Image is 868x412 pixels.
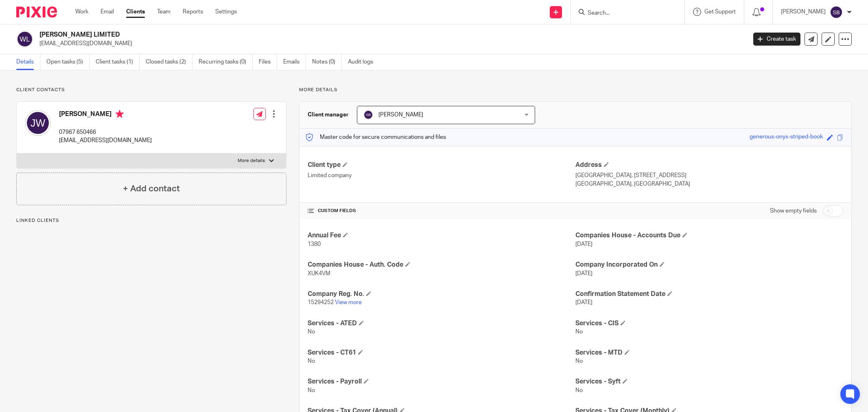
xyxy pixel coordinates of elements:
p: [PERSON_NAME] [781,8,826,16]
input: Search [587,10,660,17]
span: 15294252 [308,300,334,305]
a: Work [75,8,88,16]
h4: Services - MTD [575,348,843,357]
a: Notes (0) [312,54,342,70]
a: Open tasks (5) [46,54,90,70]
h4: CUSTOM FIELDS [308,208,575,214]
h4: Address [575,161,843,169]
span: No [575,329,583,335]
a: Recurring tasks (0) [199,54,253,70]
h4: Company Reg. No. [308,290,575,298]
h4: Services - ATED [308,319,575,328]
a: Create task [753,33,800,46]
h4: Services - CIS [575,319,843,328]
span: Get Support [704,9,736,15]
span: 1380 [308,241,321,247]
p: [EMAIL_ADDRESS][DOMAIN_NAME] [39,39,741,48]
h4: [PERSON_NAME] [59,110,152,120]
span: No [308,329,315,335]
span: No [575,388,583,393]
div: generous-onyx-striped-book [750,133,823,142]
p: More details [299,87,852,93]
a: Settings [215,8,237,16]
a: Files [259,54,277,70]
h4: Services - CT61 [308,348,575,357]
span: [DATE] [575,300,593,305]
p: [EMAIL_ADDRESS][DOMAIN_NAME] [59,136,152,145]
a: Team [157,8,171,16]
p: Client contacts [16,87,286,93]
span: No [575,358,583,364]
p: [GEOGRAPHIC_DATA], [GEOGRAPHIC_DATA] [575,180,843,188]
label: Show empty fields [770,207,817,215]
h4: Services - Syft [575,377,843,386]
span: No [308,388,315,393]
img: svg%3E [363,110,373,120]
a: Client tasks (1) [96,54,140,70]
span: XUK4VM [308,271,330,276]
span: [DATE] [575,241,593,247]
h3: Client manager [308,111,349,119]
h4: Client type [308,161,575,169]
a: Email [101,8,114,16]
h4: Annual Fee [308,231,575,240]
h4: Companies House - Auth. Code [308,261,575,269]
h4: Confirmation Statement Date [575,290,843,298]
a: Audit logs [348,54,379,70]
span: [DATE] [575,271,593,276]
p: 07967 650466 [59,128,152,136]
a: Emails [283,54,306,70]
a: View more [335,300,362,305]
a: Closed tasks (2) [146,54,192,70]
h4: Companies House - Accounts Due [575,231,843,240]
p: Limited company [308,171,575,180]
span: No [308,358,315,364]
img: svg%3E [25,110,51,136]
a: Details [16,54,40,70]
h4: Services - Payroll [308,377,575,386]
img: Pixie [16,7,57,18]
p: Master code for secure communications and files [306,133,446,141]
a: Reports [183,8,203,16]
i: Primary [116,110,124,118]
p: [GEOGRAPHIC_DATA], [STREET_ADDRESS] [575,171,843,180]
h4: Company Incorporated On [575,261,843,269]
img: svg%3E [16,31,33,48]
span: [PERSON_NAME] [378,112,423,118]
h2: [PERSON_NAME] LIMITED [39,31,601,39]
p: More details [238,158,265,164]
h4: + Add contact [123,182,180,195]
img: svg%3E [830,6,843,19]
a: Clients [126,8,145,16]
p: Linked clients [16,217,286,224]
